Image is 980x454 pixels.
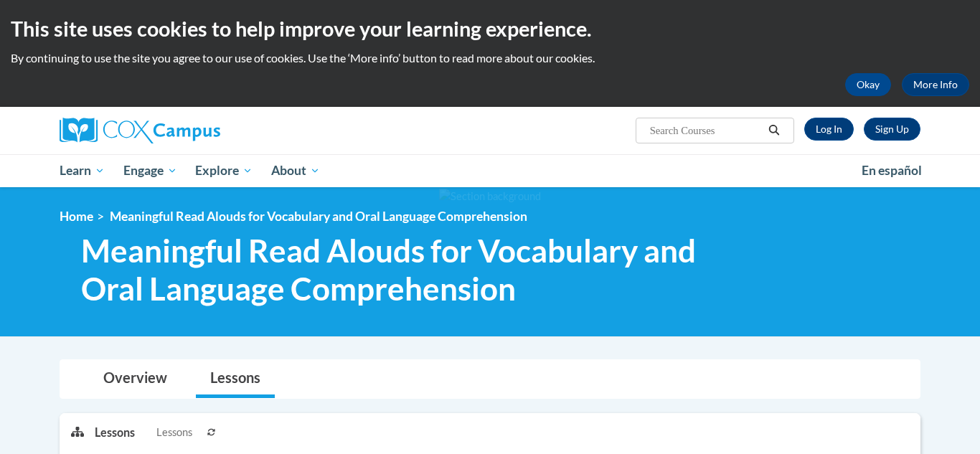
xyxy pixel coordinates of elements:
[81,232,722,308] span: Meaningful Read Alouds for Vocabulary and Oral Language Comprehension
[845,73,891,96] button: Okay
[95,425,135,440] p: Lessons
[439,189,541,204] img: Section background
[852,156,931,186] a: En español
[60,118,332,143] a: Cox Campus
[804,118,854,141] a: Log In
[60,209,93,224] a: Home
[763,122,785,139] button: Search
[649,122,763,139] input: Search Courses
[110,209,527,224] span: Meaningful Read Alouds for Vocabulary and Oral Language Comprehension
[38,154,942,187] div: Main menu
[862,163,922,178] span: En español
[902,73,969,96] a: More Info
[262,154,329,187] a: About
[864,118,920,141] a: Register
[195,162,253,179] span: Explore
[114,154,187,187] a: Engage
[89,360,182,398] a: Overview
[11,14,969,43] h2: This site uses cookies to help improve your learning experience.
[186,154,262,187] a: Explore
[271,162,320,179] span: About
[50,154,114,187] a: Learn
[196,360,275,398] a: Lessons
[156,425,192,440] span: Lessons
[123,162,177,179] span: Engage
[11,50,969,66] p: By continuing to use the site you agree to our use of cookies. Use the ‘More info’ button to read...
[60,118,220,143] img: Cox Campus
[60,162,105,179] span: Learn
